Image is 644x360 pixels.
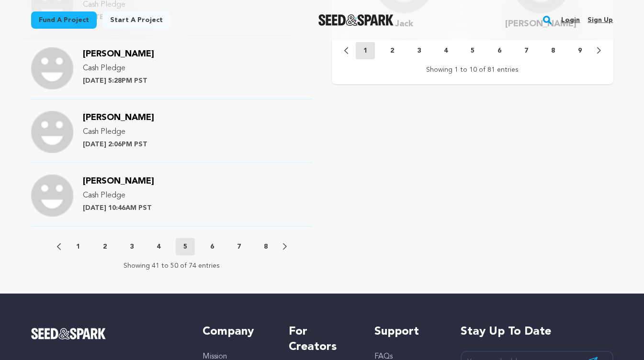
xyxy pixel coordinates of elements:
[256,242,275,251] button: 8
[426,65,519,75] p: Showing 1 to 10 of 81 entries
[524,46,528,55] p: 7
[95,242,114,251] button: 2
[356,42,375,59] button: 1
[210,242,214,251] p: 6
[83,50,154,58] span: [PERSON_NAME]
[83,76,154,86] p: [DATE] 5:28PM PST
[130,242,134,251] p: 3
[83,114,154,122] a: [PERSON_NAME]
[561,12,580,28] a: Login
[183,242,187,251] p: 5
[149,242,168,251] button: 4
[124,261,220,271] p: Showing 41 to 50 of 74 entries
[409,46,429,55] button: 3
[264,242,268,251] p: 8
[551,46,555,55] p: 8
[543,46,563,55] button: 8
[157,242,160,251] p: 4
[497,46,501,55] p: 6
[83,113,154,122] span: [PERSON_NAME]
[68,242,88,251] button: 1
[383,46,402,55] button: 2
[203,242,222,251] button: 6
[176,238,195,255] button: 5
[31,175,73,217] img: Support Image
[363,46,367,55] p: 1
[289,324,355,355] h5: For Creators
[588,12,613,28] a: Sign up
[102,11,170,29] a: Start a project
[490,46,509,55] button: 6
[471,46,475,55] p: 5
[318,14,394,26] a: Seed&Spark Homepage
[461,324,613,339] h5: Stay up to date
[83,203,154,213] p: [DATE] 10:46AM PST
[444,46,448,55] p: 4
[229,242,249,251] button: 7
[517,46,536,55] button: 7
[390,46,394,55] p: 2
[318,14,394,26] img: Seed&Spark Logo Dark Mode
[76,242,80,251] p: 1
[203,324,269,339] h5: Company
[31,47,73,89] img: Support Image
[83,51,154,58] a: [PERSON_NAME]
[122,242,141,251] button: 3
[570,46,589,55] button: 9
[83,140,154,149] p: [DATE] 2:06PM PST
[31,328,106,339] img: Seed&Spark Logo
[374,324,441,339] h5: Support
[83,190,154,201] p: Cash Pledge
[31,111,73,153] img: Support Image
[83,63,154,74] p: Cash Pledge
[31,11,97,29] a: Fund a project
[83,126,154,138] p: Cash Pledge
[83,178,154,185] a: [PERSON_NAME]
[463,46,482,55] button: 5
[237,242,241,251] p: 7
[83,177,154,185] span: [PERSON_NAME]
[31,328,184,339] a: Seed&Spark Homepage
[436,46,455,55] button: 4
[417,46,421,55] p: 3
[103,242,107,251] p: 2
[578,46,582,55] p: 9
